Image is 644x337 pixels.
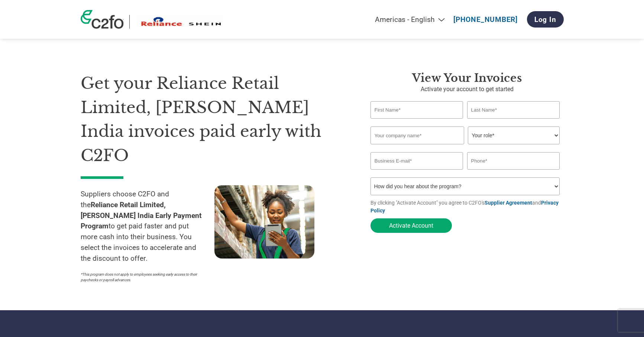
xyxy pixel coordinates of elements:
[81,272,207,283] p: *This program does not apply to employees seeking early access to their paychecks or payroll adva...
[467,119,560,123] div: Invalid last name or last name is too long
[370,119,463,123] div: Invalid first name or first name is too long
[81,71,348,167] h1: Get your Reliance Retail Limited, [PERSON_NAME] India invoices paid early with C2FO
[135,15,225,29] img: Reliance Retail Limited, SHEIN India
[370,145,560,149] div: Invalid company name or company name is too long
[81,10,124,29] img: c2fo logo
[370,200,559,214] a: Privacy Policy
[81,189,214,264] p: Suppliers choose C2FO and the to get paid faster and put more cash into their business. You selec...
[370,85,564,94] p: Activate your account to get started
[214,185,314,259] img: supply chain worker
[370,126,464,144] input: Your company name*
[370,199,564,215] p: By clicking "Activate Account" you agree to C2FO's and
[467,170,560,174] div: Inavlid Phone Number
[467,152,560,170] input: Phone*
[527,11,564,28] a: Log In
[370,218,452,233] button: Activate Account
[370,71,564,85] h3: View Your Invoices
[370,152,463,170] input: Invalid Email format
[485,200,532,206] a: Supplier Agreement
[468,126,560,144] select: Title/Role
[453,15,518,24] a: [PHONE_NUMBER]
[370,170,463,174] div: Inavlid Email Address
[467,101,560,119] input: Last Name*
[81,200,202,231] strong: Reliance Retail Limited, [PERSON_NAME] India Early Payment Program
[370,101,463,119] input: First Name*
